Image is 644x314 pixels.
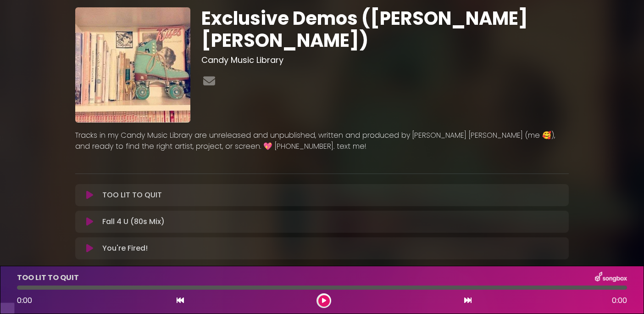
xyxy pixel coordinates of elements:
h3: Candy Music Library [201,55,569,65]
p: Tracks in my Candy Music Library are unreleased and unpublished, written and produced by [PERSON_... [75,130,569,152]
h1: Exclusive Demos ([PERSON_NAME] [PERSON_NAME]) [201,7,569,51]
span: 0:00 [17,295,32,306]
img: songbox-logo-white.png [595,272,627,284]
p: You're Fired! [102,243,148,254]
p: TOO LIT TO QUIT [102,190,162,201]
p: TOO LIT TO QUIT [17,272,79,283]
p: Fall 4 U (80s Mix) [102,216,165,227]
span: 0:00 [612,295,627,306]
img: 40yHkUXQuawwc4VROrR3 [75,7,190,123]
